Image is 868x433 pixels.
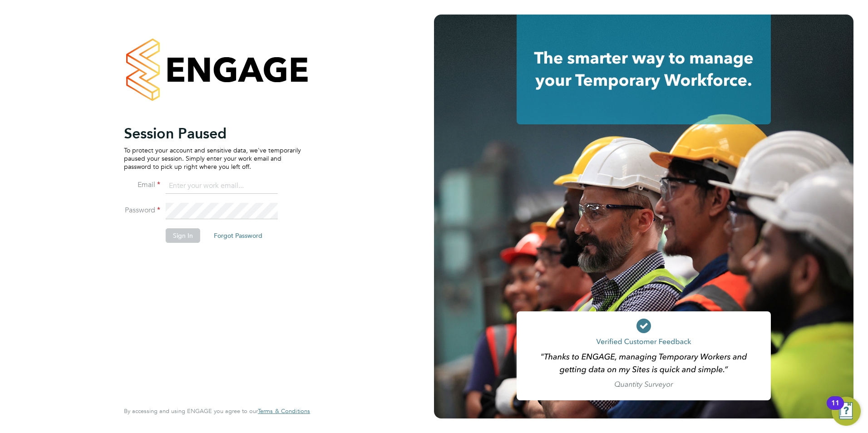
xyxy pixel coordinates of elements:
p: To protect your account and sensitive data, we've temporarily paused your session. Simply enter y... [124,146,301,171]
h2: Session Paused [124,124,301,143]
span: By accessing and using ENGAGE you agree to our [124,407,310,415]
label: Password [124,206,160,215]
input: Enter your work email... [166,178,278,194]
label: Email [124,180,160,190]
a: Terms & Conditions [258,408,310,415]
button: Open Resource Center, 11 new notifications [832,397,861,426]
button: Forgot Password [207,228,270,243]
button: Sign In [166,228,200,243]
div: 11 [831,403,839,415]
